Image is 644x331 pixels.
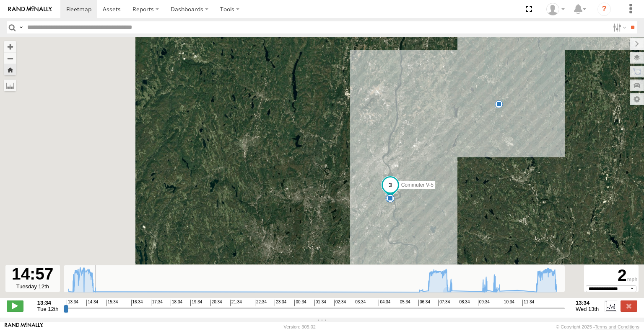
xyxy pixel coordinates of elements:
span: 15:34 [106,300,118,306]
label: Search Filter Options [610,21,628,33]
label: Map Settings [630,93,644,105]
span: 23:34 [275,300,286,306]
span: 17:34 [151,300,163,306]
span: 20:34 [210,300,222,306]
label: Search Query [18,21,24,33]
button: Zoom Home [4,64,16,75]
span: 02:34 [334,300,346,306]
label: Play/Stop [7,300,23,311]
div: Version: 305.02 [284,324,316,329]
span: 10:34 [503,300,514,306]
i: ? [597,3,611,16]
div: © Copyright 2025 - [556,324,639,329]
span: 19:34 [190,300,202,306]
span: 05:34 [399,300,410,306]
span: Tue 12th Aug 2025 [37,306,59,312]
a: Visit our Website [5,323,43,331]
span: 09:34 [478,300,490,306]
span: 08:34 [458,300,470,306]
span: 00:34 [294,300,306,306]
span: 04:34 [379,300,390,306]
label: Measure [4,80,16,91]
span: 03:34 [354,300,366,306]
span: 16:34 [131,300,143,306]
a: Terms and Conditions [595,324,639,329]
button: Zoom in [4,41,16,52]
span: 13:34 [67,300,78,306]
span: 01:34 [314,300,326,306]
strong: 13:34 [576,300,599,306]
span: 11:34 [522,300,534,306]
label: Close [621,300,637,311]
span: 18:34 [171,300,182,306]
div: 2 [585,266,637,285]
span: 21:34 [230,300,242,306]
span: 06:34 [418,300,430,306]
span: 07:34 [438,300,450,306]
span: 14:34 [86,300,98,306]
button: Zoom out [4,52,16,64]
div: Viet Nguyen [543,3,568,15]
span: 22:34 [255,300,267,306]
strong: 13:34 [37,300,59,306]
span: Commuter V-5 [401,182,434,187]
img: rand-logo.svg [8,6,52,12]
span: Wed 13th Aug 2025 [576,306,599,312]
